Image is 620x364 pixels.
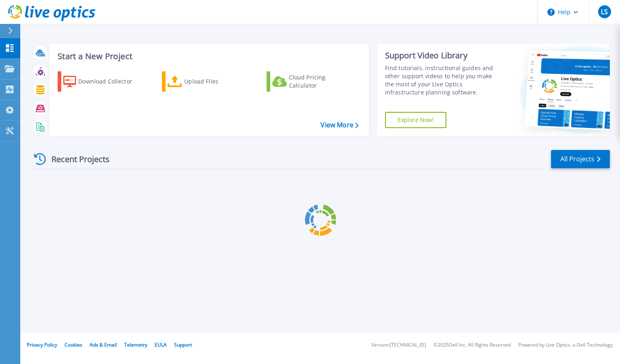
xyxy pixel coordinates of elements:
div: Upload Files [184,73,249,90]
div: Recent Projects [31,149,121,169]
a: View More [321,121,358,129]
div: Download Collector [78,73,143,90]
a: Ads & Email [90,341,117,348]
li: Version: [TECHNICAL_ID] [371,343,426,348]
a: Telemetry [124,341,147,348]
a: Explore Now! [385,112,447,128]
a: Support [174,341,192,348]
h3: Start a New Project [58,52,358,61]
a: Download Collector [58,71,148,92]
a: EULA [155,341,167,348]
a: All Projects [551,150,610,168]
div: Cloud Pricing Calculator [289,73,354,90]
li: Powered by Live Optics, a Dell Technology [518,343,613,348]
div: Support Video Library [385,50,502,61]
a: Upload Files [162,71,252,92]
div: Find tutorials, instructional guides and other support videos to help you make the most of your L... [385,64,502,96]
a: Privacy Policy [27,341,57,348]
li: © 2025 Dell Inc. All Rights Reserved [433,343,511,348]
a: Cloud Pricing Calculator [267,71,357,92]
a: Cookies [65,341,82,348]
span: LS [601,9,608,15]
